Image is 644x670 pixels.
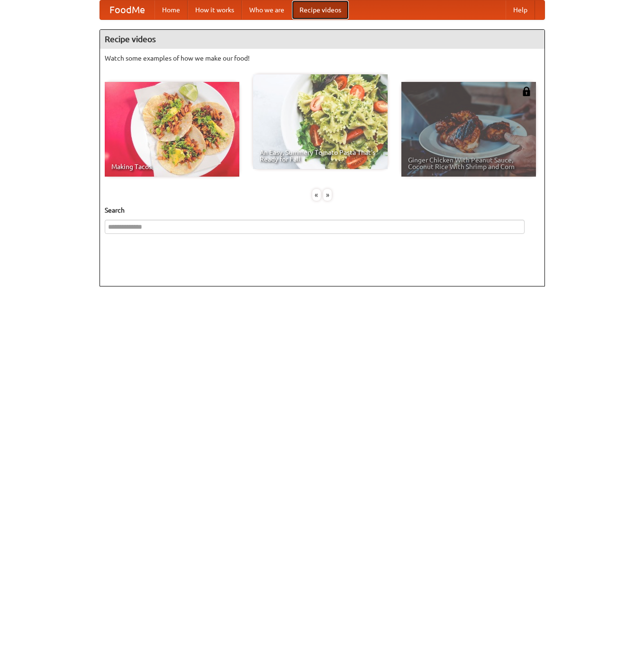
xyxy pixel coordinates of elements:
p: Watch some examples of how we make our food! [105,54,540,63]
a: Help [506,0,535,19]
a: FoodMe [100,0,154,19]
a: Making Tacos [105,82,239,177]
h5: Search [105,205,540,215]
a: An Easy, Summery Tomato Pasta That's Ready for Fall [253,74,388,169]
a: Who we are [242,0,292,19]
a: Recipe videos [292,0,349,19]
a: How it works [188,0,242,19]
h4: Recipe videos [100,30,544,49]
span: Making Tacos [111,163,233,170]
div: « [312,189,321,201]
a: Home [154,0,188,19]
img: 483408.png [522,87,531,96]
div: » [323,189,332,201]
span: An Easy, Summery Tomato Pasta That's Ready for Fall [260,149,381,162]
